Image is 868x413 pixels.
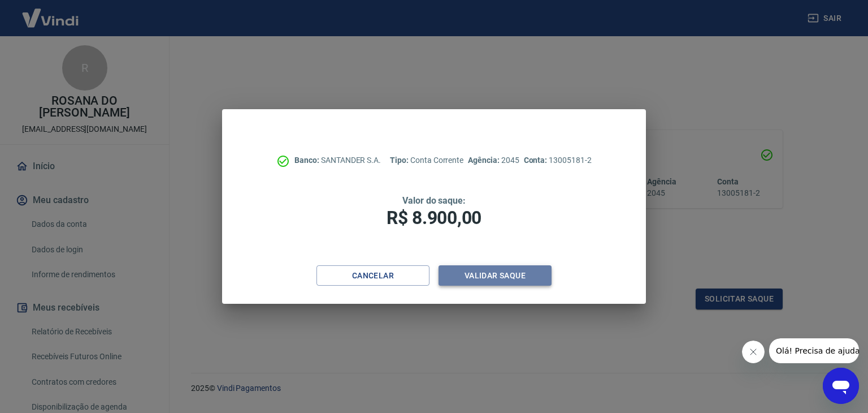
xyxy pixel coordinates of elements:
iframe: Botão para abrir a janela de mensagens [823,368,859,404]
span: R$ 8.900,00 [387,207,481,229]
span: Conta: [524,156,549,165]
iframe: Mensagem da empresa [769,338,859,363]
p: 13005181-2 [524,154,592,166]
span: Tipo: [390,156,410,165]
p: SANTANDER S.A. [294,154,381,166]
span: Valor do saque: [402,195,466,206]
button: Validar saque [439,265,552,286]
span: Banco: [294,156,321,165]
iframe: Fechar mensagem [742,341,765,363]
p: Conta Corrente [390,154,463,166]
span: Olá! Precisa de ajuda? [7,8,95,17]
span: Agência: [468,156,501,165]
p: 2045 [468,154,519,166]
button: Cancelar [316,265,429,286]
